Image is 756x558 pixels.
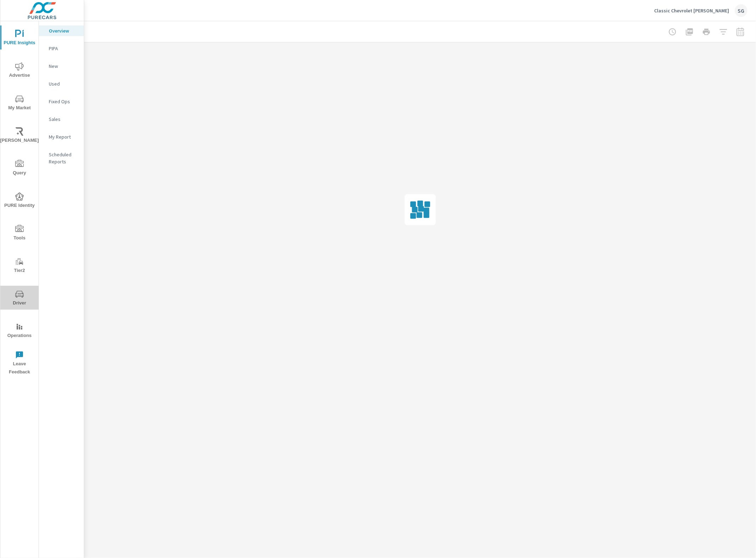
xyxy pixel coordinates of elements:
p: Fixed Ops [49,98,78,105]
span: Driver [2,290,36,307]
span: PURE Insights [2,30,36,47]
p: PIPA [49,45,78,52]
div: Used [39,79,84,89]
div: Scheduled Reports [39,149,84,167]
span: Operations [2,322,36,340]
div: Fixed Ops [39,96,84,107]
p: Sales [49,116,78,123]
span: Advertise [2,62,36,80]
p: Overview [49,27,78,34]
p: Classic Chevrolet [PERSON_NAME] [654,7,729,14]
div: Overview [39,25,84,36]
p: New [49,63,78,70]
div: New [39,61,84,71]
div: SG [735,4,748,17]
p: Used [49,80,78,87]
div: nav menu [0,21,39,379]
div: Sales [39,114,84,124]
div: PIPA [39,43,84,54]
div: My Report [39,132,84,142]
span: My Market [2,95,36,112]
p: Scheduled Reports [49,151,78,165]
span: Tier2 [2,257,36,275]
span: Tools [2,225,36,242]
span: Leave Feedback [2,351,36,376]
span: PURE Identity [2,192,36,210]
p: My Report [49,133,78,140]
span: Query [2,160,36,177]
span: [PERSON_NAME] [2,127,36,145]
